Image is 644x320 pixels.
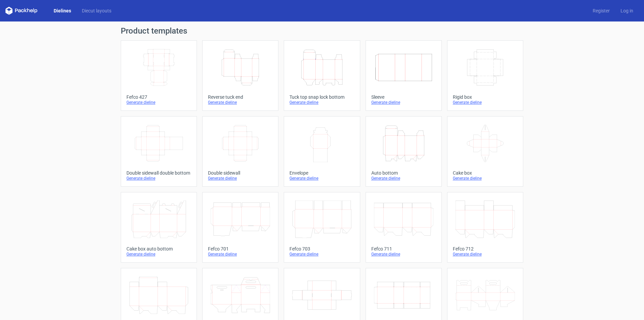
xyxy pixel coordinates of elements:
a: Fefco 703Generate dieline [284,192,360,263]
div: Generate dieline [208,252,273,257]
a: Tuck top snap lock bottomGenerate dieline [284,40,360,111]
div: Reverse tuck end [208,94,273,100]
div: Generate dieline [453,176,518,181]
a: Reverse tuck endGenerate dieline [202,40,278,111]
div: Generate dieline [371,176,436,181]
a: Auto bottomGenerate dieline [366,116,442,187]
div: Generate dieline [289,100,354,105]
a: Fefco 711Generate dieline [366,192,442,263]
a: Cake boxGenerate dieline [447,116,523,187]
a: EnvelopeGenerate dieline [284,116,360,187]
div: Generate dieline [126,176,191,181]
div: Generate dieline [126,100,191,105]
a: Double sidewall double bottomGenerate dieline [121,116,197,187]
div: Cake box [453,170,518,176]
div: Sleeve [371,94,436,100]
div: Generate dieline [453,100,518,105]
div: Fefco 703 [289,246,354,252]
a: Dielines [48,7,76,14]
a: Log in [615,7,639,14]
a: Double sidewallGenerate dieline [202,116,278,187]
div: Auto bottom [371,170,436,176]
div: Generate dieline [289,176,354,181]
h1: Product templates [121,27,523,35]
div: Generate dieline [208,176,273,181]
div: Fefco 712 [453,246,518,252]
div: Generate dieline [126,252,191,257]
div: Cake box auto bottom [126,246,191,252]
a: Fefco 712Generate dieline [447,192,523,263]
a: SleeveGenerate dieline [366,40,442,111]
a: Fefco 701Generate dieline [202,192,278,263]
div: Generate dieline [453,252,518,257]
div: Fefco 701 [208,246,273,252]
div: Double sidewall double bottom [126,170,191,176]
div: Generate dieline [289,252,354,257]
div: Generate dieline [371,100,436,105]
div: Rigid box [453,94,518,100]
div: Envelope [289,170,354,176]
div: Fefco 427 [126,94,191,100]
div: Tuck top snap lock bottom [289,94,354,100]
div: Fefco 711 [371,246,436,252]
a: Fefco 427Generate dieline [121,40,197,111]
a: Cake box auto bottomGenerate dieline [121,192,197,263]
div: Double sidewall [208,170,273,176]
a: Diecut layouts [76,7,117,14]
div: Generate dieline [208,100,273,105]
a: Rigid boxGenerate dieline [447,40,523,111]
a: Register [587,7,615,14]
div: Generate dieline [371,252,436,257]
